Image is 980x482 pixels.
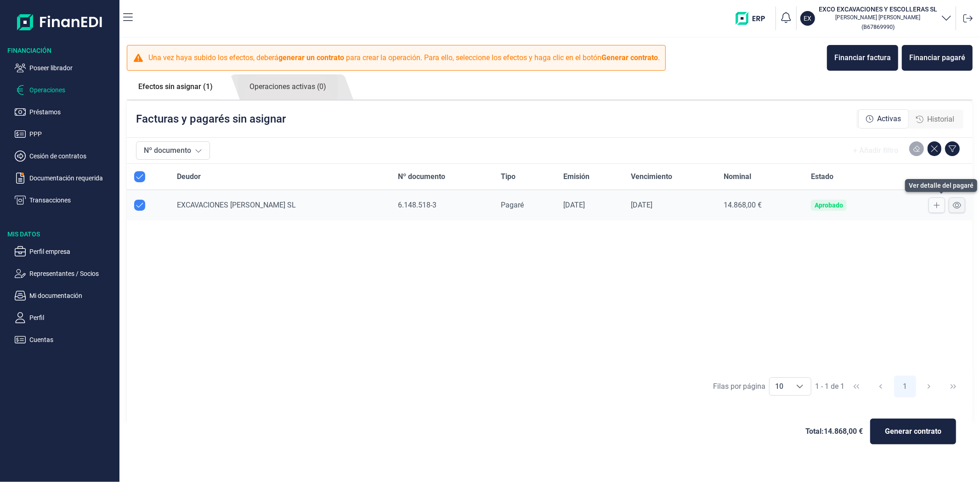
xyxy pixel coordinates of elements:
span: 1 - 1 de 1 [815,383,844,390]
p: EX [804,14,812,23]
button: Financiar pagaré [902,45,973,71]
span: Tipo [501,171,515,182]
p: [PERSON_NAME] [PERSON_NAME] [819,14,937,21]
p: Representantes / Socios [29,268,116,279]
button: Préstamos [15,106,116,118]
span: Vencimiento [631,171,672,182]
button: Perfil empresa [15,246,116,257]
span: Deudor [177,171,201,182]
button: Last Page [942,376,964,398]
div: Aprobado [815,202,843,209]
div: Historial [909,110,962,129]
button: Perfil [15,312,116,323]
p: Cuentas [29,334,116,345]
button: Poseer librador [15,62,116,73]
button: First Page [845,376,867,398]
p: Operaciones [29,84,116,95]
div: All items selected [134,171,145,182]
span: Total: 14.868,00 € [805,426,863,437]
div: Financiar pagaré [909,52,965,63]
span: Historial [927,114,954,125]
button: Representantes / Socios [15,268,116,279]
button: Transacciones [15,195,116,206]
button: Page 1 [894,376,916,398]
span: Nominal [724,171,751,182]
p: Cesión de contratos [29,151,116,162]
p: Poseer librador [29,62,116,73]
span: Emisión [563,171,589,182]
p: Mi documentación [29,290,116,301]
p: Documentación requerida [29,173,116,184]
span: Nº documento [398,171,445,182]
h3: EXCO EXCAVACIONES Y ESCOLLERAS SL [819,5,937,14]
span: Generar contrato [885,426,941,437]
button: Financiar factura [827,45,898,71]
button: Cesión de contratos [15,151,116,162]
p: Facturas y pagarés sin asignar [136,112,286,126]
b: generar un contrato [278,53,344,62]
p: Perfil empresa [29,246,116,257]
small: Copiar cif [861,23,895,30]
div: Filas por página [713,381,765,392]
p: Una vez haya subido los efectos, deberá para crear la operación. Para ello, seleccione los efecto... [148,52,660,63]
div: [DATE] [563,201,616,210]
a: Efectos sin asignar (1) [127,74,224,99]
button: Next Page [918,376,940,398]
span: 6.148.518-3 [398,201,436,209]
span: 10 [770,378,789,395]
img: erp [736,12,772,25]
span: Estado [811,171,833,182]
div: [DATE] [631,201,709,210]
div: Financiar factura [834,52,891,63]
button: Nº documento [136,141,210,160]
p: Perfil [29,312,116,323]
div: Choose [789,378,811,395]
p: PPP [29,129,116,140]
a: Operaciones activas (0) [238,74,338,100]
button: Documentación requerida [15,173,116,184]
button: EXEXCO EXCAVACIONES Y ESCOLLERAS SL[PERSON_NAME] [PERSON_NAME](B67869990) [800,5,952,32]
button: Operaciones [15,84,116,95]
span: Activas [877,113,901,124]
span: Pagaré [501,201,524,209]
button: PPP [15,129,116,140]
button: Generar contrato [870,419,956,444]
button: Previous Page [870,376,892,398]
p: Transacciones [29,195,116,206]
p: Préstamos [29,106,116,118]
img: Logo de aplicación [17,7,103,37]
button: Mi documentación [15,290,116,301]
div: 14.868,00 € [724,201,796,210]
b: Generar contrato [601,53,658,62]
span: EXCAVACIONES [PERSON_NAME] SL [177,201,296,209]
div: Activas [858,109,909,129]
div: Row Unselected null [134,200,145,211]
button: Cuentas [15,334,116,345]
